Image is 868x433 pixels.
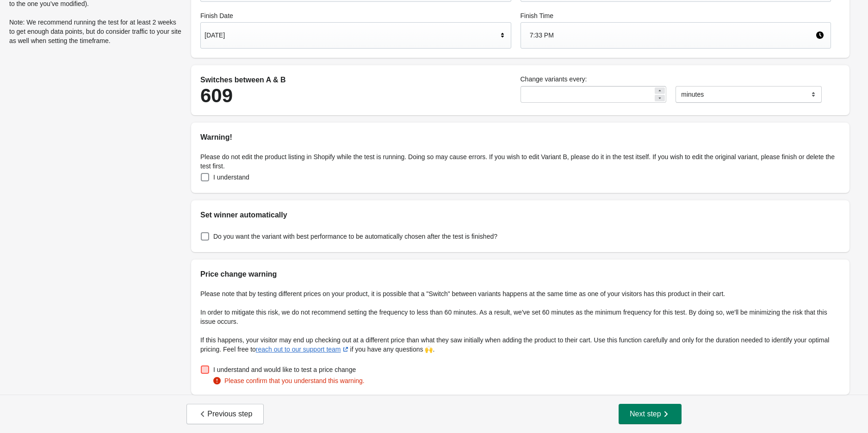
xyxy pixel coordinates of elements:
[200,335,840,354] p: If this happens, your visitor may end up checking out at a different price than what they saw ini...
[200,74,511,86] div: Switches between A & B
[213,365,356,374] span: I understand and would like to test a price change
[256,346,350,353] a: reach out to our support team
[619,404,682,424] button: Next step
[200,210,840,221] h2: Set winner automatically
[213,376,840,385] div: Please confirm that you understand this warning.
[200,308,840,326] p: In order to mitigate this risk, we do not recommend setting the frequency to less than 60 minutes...
[521,74,831,84] label: Change variants every:
[200,289,840,298] p: Please note that by testing different prices on your product, it is possible that a "Switch" betw...
[213,232,497,241] span: Do you want the variant with best performance to be automatically chosen after the test is finished?
[530,26,816,44] div: 7:33 PM
[200,269,840,280] h2: Price change warning
[200,11,511,20] label: Finish Date
[200,86,511,106] div: 609
[200,132,840,143] h2: Warning!
[213,173,249,182] span: I understand
[205,26,498,44] div: [DATE]
[200,152,840,171] p: Please do not edit the product listing in Shopify while the test is running. Doing so may cause e...
[521,11,831,20] label: Finish Time
[630,409,670,419] span: Next step
[198,409,252,419] span: Previous step
[186,404,264,424] button: Previous step
[9,18,182,45] p: Note: We recommend running the test for at least 2 weeks to get enough data points, but do consid...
